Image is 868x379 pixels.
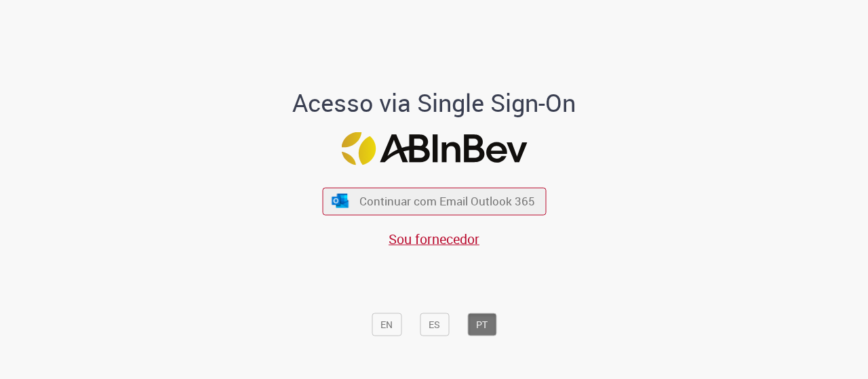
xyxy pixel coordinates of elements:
[420,313,449,336] button: ES
[322,187,546,215] button: ícone Azure/Microsoft 360 Continuar com Email Outlook 365
[389,229,479,247] a: Sou fornecedor
[341,132,527,165] img: Logo ABInBev
[467,313,496,336] button: PT
[372,313,401,336] button: EN
[246,89,623,116] h1: Acesso via Single Sign-On
[359,193,535,209] span: Continuar com Email Outlook 365
[331,194,350,208] img: ícone Azure/Microsoft 360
